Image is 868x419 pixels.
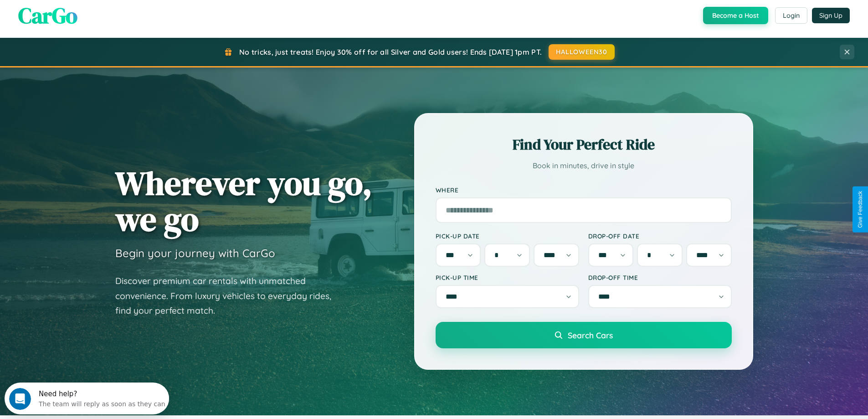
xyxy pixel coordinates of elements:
[34,8,161,15] div: Need help?
[4,4,169,29] div: Open Intercom Messenger
[5,383,169,414] iframe: Intercom live chat discovery launcher
[436,159,732,172] p: Book in minutes, drive in style
[588,274,732,281] label: Drop-off Time
[436,134,732,155] h2: Find Your Perfect Ride
[812,8,850,23] button: Sign Up
[115,274,343,318] p: Discover premium car rentals with unmatched convenience. From luxury vehicles to everyday rides, ...
[9,388,31,410] iframe: Intercom live chat
[436,274,579,281] label: Pick-up Time
[775,7,807,24] button: Login
[436,232,579,240] label: Pick-up Date
[857,191,863,228] div: Give Feedback
[18,0,77,31] span: CarGo
[549,44,615,60] button: HALLOWEEN30
[34,15,161,25] div: The team will reply as soon as they can
[239,47,542,57] span: No tricks, just treats! Enjoy 30% off for all Silver and Gold users! Ends [DATE] 1pm PT.
[568,330,613,340] span: Search Cars
[436,186,732,194] label: Where
[588,232,732,240] label: Drop-off Date
[115,165,372,237] h1: Wherever you go, we go
[703,7,768,24] button: Become a Host
[115,246,275,260] h3: Begin your journey with CarGo
[436,322,732,348] button: Search Cars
